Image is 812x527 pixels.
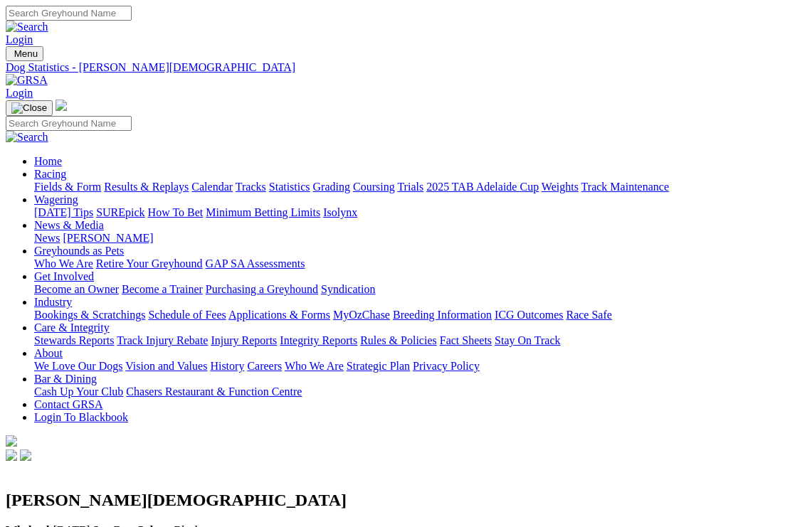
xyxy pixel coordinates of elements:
a: Vision and Values [125,360,207,372]
a: Results & Replays [104,181,189,193]
button: Toggle navigation [6,100,53,116]
a: SUREpick [96,206,144,218]
a: Care & Integrity [34,321,110,334]
a: News [34,232,60,244]
a: Greyhounds as Pets [34,245,124,257]
a: Calendar [191,181,233,193]
a: Trials [397,181,423,193]
a: Coursing [353,181,395,193]
a: Wagering [34,193,78,206]
div: Greyhounds as Pets [34,257,806,270]
a: Cash Up Your Club [34,385,123,398]
a: Applications & Forms [228,309,330,321]
h2: [PERSON_NAME][DEMOGRAPHIC_DATA] [6,491,806,510]
a: Bar & Dining [34,373,97,385]
a: About [34,347,63,359]
a: Tracks [236,181,266,193]
img: twitter.svg [20,449,31,461]
a: MyOzChase [333,309,390,321]
a: Become an Owner [34,283,119,295]
div: Care & Integrity [34,334,806,347]
a: Statistics [269,181,310,193]
input: Search [6,6,132,21]
span: Menu [14,48,38,59]
a: Stay On Track [495,334,560,346]
button: Toggle navigation [6,46,43,61]
a: Track Maintenance [581,181,669,193]
a: Injury Reports [211,334,277,346]
a: Fields & Form [34,181,101,193]
a: Login [6,33,33,46]
a: ICG Outcomes [495,309,563,321]
a: Strategic Plan [347,360,410,372]
a: Who We Are [34,257,93,270]
img: Close [11,102,47,114]
a: Login [6,87,33,99]
a: Syndication [321,283,375,295]
div: Get Involved [34,283,806,296]
a: Breeding Information [393,309,492,321]
a: Login To Blackbook [34,411,128,423]
a: Privacy Policy [413,360,480,372]
a: History [210,360,244,372]
img: Search [6,131,48,144]
div: Industry [34,309,806,321]
a: Grading [313,181,350,193]
a: 2025 TAB Adelaide Cup [426,181,539,193]
a: Minimum Betting Limits [206,206,320,218]
a: Stewards Reports [34,334,114,346]
a: Bookings & Scratchings [34,309,145,321]
img: facebook.svg [6,449,17,461]
a: Track Injury Rebate [117,334,208,346]
a: [DATE] Tips [34,206,93,218]
div: About [34,360,806,373]
a: News & Media [34,219,104,231]
a: Purchasing a Greyhound [206,283,318,295]
a: Dog Statistics - [PERSON_NAME][DEMOGRAPHIC_DATA] [6,61,806,74]
a: Rules & Policies [360,334,437,346]
div: Racing [34,181,806,193]
a: We Love Our Dogs [34,360,122,372]
input: Search [6,116,132,131]
a: Careers [247,360,282,372]
img: GRSA [6,74,48,87]
a: Become a Trainer [122,283,203,295]
a: Retire Your Greyhound [96,257,203,270]
img: Search [6,21,48,33]
a: Contact GRSA [34,398,102,410]
a: Home [34,155,62,167]
a: Schedule of Fees [148,309,226,321]
a: Who We Are [285,360,344,372]
a: Integrity Reports [280,334,357,346]
a: Industry [34,296,72,308]
a: Fact Sheets [440,334,492,346]
a: GAP SA Assessments [206,257,305,270]
div: Wagering [34,206,806,219]
a: How To Bet [148,206,204,218]
a: Weights [542,181,579,193]
a: Get Involved [34,270,94,282]
img: logo-grsa-white.png [6,435,17,447]
a: [PERSON_NAME] [63,232,153,244]
div: News & Media [34,232,806,245]
a: Isolynx [323,206,357,218]
a: Race Safe [566,309,611,321]
a: Chasers Restaurant & Function Centre [126,385,302,398]
div: Bar & Dining [34,385,806,398]
a: Racing [34,168,66,180]
img: logo-grsa-white.png [56,100,67,111]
